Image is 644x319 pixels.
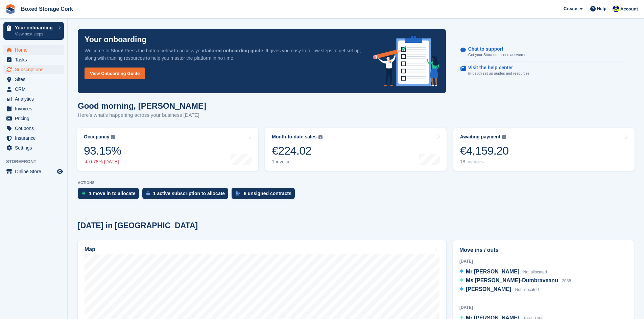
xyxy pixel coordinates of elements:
[3,167,64,176] a: menu
[3,143,64,153] a: menu
[244,191,291,196] div: 8 unsigned contracts
[3,84,64,94] a: menu
[232,188,298,203] a: 8 unsigned contracts
[265,128,446,171] a: Month-to-date sales €224.02 1 invoice
[78,111,206,119] p: Here's what's happening across your business [DATE]
[459,304,627,311] div: [DATE]
[205,48,263,53] strong: tailored onboarding guide
[3,114,64,123] a: menu
[15,143,55,153] span: Settings
[84,144,121,158] div: 93.15%
[515,287,539,292] span: Not allocated
[15,45,55,55] span: Home
[78,221,198,230] h2: [DATE] in [GEOGRAPHIC_DATA]
[15,94,55,104] span: Analytics
[78,181,634,185] p: ACTIONS
[15,75,55,84] span: Sites
[468,46,522,52] p: Chat to support
[85,68,145,79] a: View Onboarding Guide
[460,43,627,61] a: Chat to support Get your Stora questions answered.
[468,52,527,58] p: Get your Stora questions answered.
[562,278,571,283] span: 2038
[459,285,539,294] a: [PERSON_NAME] Not allocated
[597,5,606,12] span: Help
[3,124,64,133] a: menu
[459,276,571,285] a: Ms [PERSON_NAME]-Dumbraveanu 2038
[5,4,16,14] img: stora-icon-8386f47178a22dfd0bd8f6a31ec36ba5ce8667c1dd55bd0f319d3a0aa187defe.svg
[373,36,439,86] img: onboarding-info-6c161a55d2c0e0a8cae90662b2fe09162a5109e8cc188191df67fb4f79e88e88.svg
[459,246,627,254] h2: Move ins / outs
[82,191,86,195] img: move_ins_to_allocate_icon-fdf77a2bb77ea45bf5b3d319d69a93e2d87916cf1d5bf7949dd705db3b84f3ca.svg
[89,191,136,196] div: 1 move in to allocate
[85,36,147,44] p: Your onboarding
[15,31,55,37] p: View next steps
[85,47,362,62] p: Welcome to Stora! Press the button below to access your . It gives you easy to follow steps to ge...
[613,5,619,12] img: Vincent
[3,75,64,84] a: menu
[453,128,635,171] a: Awaiting payment €4,159.20 18 invoices
[15,167,55,176] span: Online Store
[85,246,95,252] h2: Map
[15,124,55,133] span: Coupons
[460,134,501,140] div: Awaiting payment
[468,71,531,76] p: In-depth set up guides and resources.
[15,133,55,143] span: Insurance
[78,101,206,110] h1: Good morning, [PERSON_NAME]
[460,144,509,158] div: €4,159.20
[146,191,150,195] img: active_subscription_to_allocate_icon-d502201f5373d7db506a760aba3b589e785aa758c864c3986d89f69b8ff3...
[84,134,109,140] div: Occupancy
[523,270,547,274] span: Not allocated
[78,188,142,203] a: 1 move in to allocate
[460,159,509,165] div: 18 invoices
[15,25,55,30] p: Your onboarding
[564,5,577,12] span: Create
[620,6,638,12] span: Account
[56,167,64,176] a: Preview store
[3,22,64,40] a: Your onboarding View next steps
[460,61,627,80] a: Visit the help center In-depth set up guides and resources.
[502,135,506,139] img: icon-info-grey-7440780725fd019a000dd9b08b2336e03edf1995a4989e88bcd33f0948082b44.svg
[272,134,316,140] div: Month-to-date sales
[77,128,258,171] a: Occupancy 93.15% 0.78% [DATE]
[111,135,115,139] img: icon-info-grey-7440780725fd019a000dd9b08b2336e03edf1995a4989e88bcd33f0948082b44.svg
[3,94,64,104] a: menu
[153,191,225,196] div: 1 active subscription to allocate
[3,133,64,143] a: menu
[15,84,55,94] span: CRM
[468,65,525,71] p: Visit the help center
[466,269,519,274] span: Mr [PERSON_NAME]
[84,159,121,165] div: 0.78% [DATE]
[3,65,64,74] a: menu
[466,277,558,283] span: Ms [PERSON_NAME]-Dumbraveanu
[15,114,55,123] span: Pricing
[236,191,240,195] img: contract_signature_icon-13c848040528278c33f63329250d36e43548de30e8caae1d1a13099fd9432cc5.svg
[6,158,67,165] span: Storefront
[15,104,55,113] span: Invoices
[18,3,76,15] a: Boxed Storage Cork
[3,55,64,64] a: menu
[3,45,64,55] a: menu
[272,159,322,165] div: 1 invoice
[459,258,627,264] div: [DATE]
[318,135,323,139] img: icon-info-grey-7440780725fd019a000dd9b08b2336e03edf1995a4989e88bcd33f0948082b44.svg
[272,144,322,158] div: €224.02
[142,188,232,203] a: 1 active subscription to allocate
[459,268,547,276] a: Mr [PERSON_NAME] Not allocated
[466,286,511,292] span: [PERSON_NAME]
[3,104,64,113] a: menu
[15,65,55,74] span: Subscriptions
[15,55,55,64] span: Tasks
